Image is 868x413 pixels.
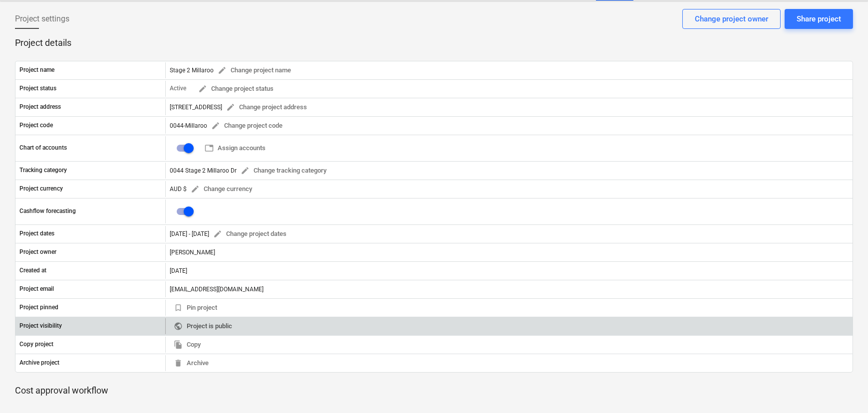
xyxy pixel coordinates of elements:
[218,65,291,76] span: Change project name
[174,340,183,349] span: file_copy
[170,118,287,134] div: 0044-Millaroo
[19,144,67,152] p: Chart of accounts
[201,141,270,156] button: Assign accounts
[165,244,853,260] div: [PERSON_NAME]
[19,322,62,330] p: Project visibility
[218,66,227,75] span: edit
[19,185,63,193] p: Project currency
[174,303,183,312] span: bookmark_border
[191,185,200,194] span: edit
[165,281,853,297] div: [EMAIL_ADDRESS][DOMAIN_NAME]
[170,356,213,371] button: Archive
[174,359,183,368] span: delete
[174,322,183,331] span: public
[191,184,252,195] span: Change currency
[19,66,54,74] p: Project name
[205,144,214,153] span: table
[165,263,853,279] div: [DATE]
[15,37,853,49] p: Project details
[198,83,274,95] span: Change project status
[682,9,781,29] button: Change project owner
[170,100,311,115] div: [STREET_ADDRESS]
[207,118,287,134] button: Change project code
[19,266,46,275] p: Created at
[198,84,207,93] span: edit
[205,143,266,154] span: Assign accounts
[213,228,287,240] span: Change project dates
[797,12,841,25] div: Share project
[19,121,53,130] p: Project code
[237,163,330,179] button: Change tracking category
[241,166,250,175] span: edit
[226,102,307,113] span: Change project address
[170,163,330,179] div: 0044 Stage 2 Millaroo Dr
[174,302,217,314] span: Pin project
[15,385,853,397] p: Cost approval workflow
[170,84,186,93] p: Active
[174,321,232,332] span: Project is public
[170,185,187,192] span: AUD $
[211,120,283,132] span: Change project code
[170,319,236,334] button: Project is public
[19,248,56,256] p: Project owner
[19,340,53,349] p: Copy project
[19,285,54,293] p: Project email
[19,166,67,175] p: Tracking category
[19,229,54,238] p: Project dates
[209,226,290,242] button: Change project dates
[785,9,853,29] button: Share project
[170,300,221,316] button: Pin project
[213,229,222,238] span: edit
[19,207,76,215] p: Cashflow forecasting
[174,358,209,369] span: Archive
[19,84,56,93] p: Project status
[222,100,311,115] button: Change project address
[19,103,61,111] p: Project address
[695,12,768,25] div: Change project owner
[226,103,235,112] span: edit
[15,13,69,25] span: Project settings
[19,359,59,367] p: Archive project
[187,182,256,197] button: Change currency
[214,63,295,78] button: Change project name
[174,339,201,351] span: Copy
[241,165,326,177] span: Change tracking category
[194,81,278,97] button: Change project status
[19,303,58,312] p: Project pinned
[170,63,295,78] div: Stage 2 Millaroo
[170,337,205,353] button: Copy
[170,230,209,237] div: [DATE] - [DATE]
[211,121,220,130] span: edit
